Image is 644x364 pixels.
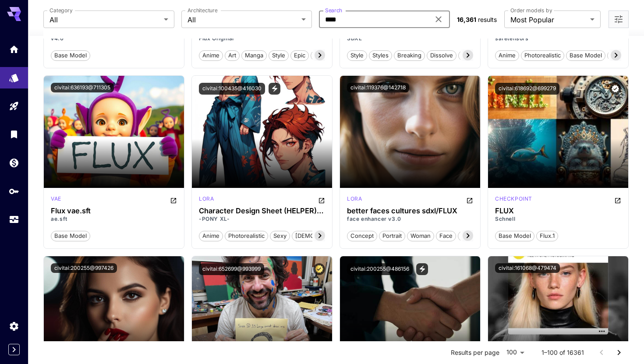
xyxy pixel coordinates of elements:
[495,49,519,61] button: anime
[51,195,61,203] p: vae
[291,51,308,60] span: epic
[51,195,61,205] div: FLUX.1 D
[51,232,90,240] span: base model
[407,230,434,241] button: woman
[199,232,223,240] span: anime
[495,195,532,205] div: FLUX.1 D
[510,7,552,14] label: Order models by
[313,263,325,275] button: Certified Model – Vetted for best performance and includes a commercial license.
[269,83,280,95] button: View trigger words
[318,195,325,205] button: Open in CivitAI
[199,35,325,42] p: Flux Original
[347,263,413,275] button: civitai:200255@486156
[199,195,214,203] p: lora
[495,232,534,240] span: base model
[9,183,19,194] div: API Keys
[451,348,499,357] p: Results per page
[325,7,342,14] label: Search
[292,232,362,240] span: [DEMOGRAPHIC_DATA]
[347,51,367,60] span: style
[347,230,377,241] button: concept
[458,232,479,240] span: detail
[614,195,621,205] button: Open in CivitAI
[495,230,534,241] button: base model
[225,49,240,61] button: art
[607,49,636,61] button: cartoon
[199,83,265,95] button: civitai:100435@416030
[269,49,289,61] button: style
[495,195,532,203] p: checkpoint
[199,51,223,60] span: anime
[495,83,559,95] button: civitai:618692@699279
[510,14,587,25] span: Most Popular
[347,215,473,223] p: face enhancer v3.0
[8,344,20,355] button: Expand sidebar
[9,101,19,112] div: Playground
[495,215,621,223] p: Schnell
[495,35,621,42] p: safetensors
[270,232,290,240] span: sexy
[369,49,392,61] button: styles
[610,344,628,361] button: Go to next page
[51,49,90,61] button: base model
[225,230,268,241] button: photorealistic
[51,35,177,42] p: v4.0
[566,51,605,60] span: base model
[199,207,325,215] h3: Character Design Sheet (HELPER) (3-PERSPECTIVES)+(COLOR PALETTE) - Illustrious XL | FLUX | XL PON...
[51,207,177,215] div: Flux vae.sft
[199,195,214,205] div: Pony
[459,51,485,60] span: tearing
[199,263,264,275] button: civitai:652699@993999
[269,51,288,60] span: style
[188,7,217,14] label: Architecture
[51,215,177,223] p: ae.sft
[457,16,476,23] span: 16,361
[536,230,558,241] button: flux.1
[347,35,473,42] p: SDXL
[51,230,90,241] button: base model
[9,44,19,55] div: Home
[394,49,425,61] button: breaking
[521,51,564,60] span: photorealistic
[347,195,362,203] p: lora
[225,232,268,240] span: photorealistic
[347,83,409,92] button: civitai:119376@142718
[347,49,367,61] button: style
[495,51,519,60] span: anime
[407,232,434,240] span: woman
[503,346,527,359] div: 100
[566,49,605,61] button: base model
[9,321,19,332] div: Settings
[51,83,114,92] button: civitai:636193@711305
[394,51,425,60] span: breaking
[9,129,19,140] div: Library
[241,49,267,61] button: manga
[495,207,621,215] h3: FLUX
[292,230,362,241] button: [DEMOGRAPHIC_DATA]
[311,49,338,61] button: woman
[170,195,177,205] button: Open in CivitAI
[9,155,19,166] div: Wallet
[225,51,239,60] span: art
[199,230,223,241] button: anime
[466,195,473,205] button: Open in CivitAI
[347,195,362,205] div: SDXL 1.0
[379,232,405,240] span: portrait
[347,232,377,240] span: concept
[609,83,621,95] button: Verified working
[369,51,392,60] span: styles
[416,263,428,275] button: View trigger words
[347,207,473,215] h3: better faces cultures sdxl/FLUX
[537,232,558,240] span: flux.1
[311,51,337,60] span: woman
[9,212,19,223] div: Usage
[541,348,584,357] p: 1–100 of 16361
[458,230,480,241] button: detail
[436,232,456,240] span: face
[436,230,456,241] button: face
[495,263,560,273] button: civitai:161068@479474
[613,14,624,25] button: Open more filters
